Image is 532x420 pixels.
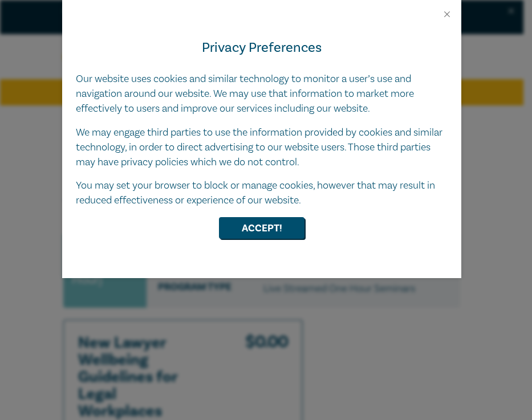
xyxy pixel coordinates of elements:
p: You may set your browser to block or manage cookies, however that may result in reduced effective... [76,178,448,208]
button: Close [442,9,452,19]
p: We may engage third parties to use the information provided by cookies and similar technology, in... [76,125,448,170]
h4: Privacy Preferences [76,38,448,58]
button: Accept! [219,217,304,239]
p: Our website uses cookies and similar technology to monitor a user’s use and navigation around our... [76,72,448,116]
